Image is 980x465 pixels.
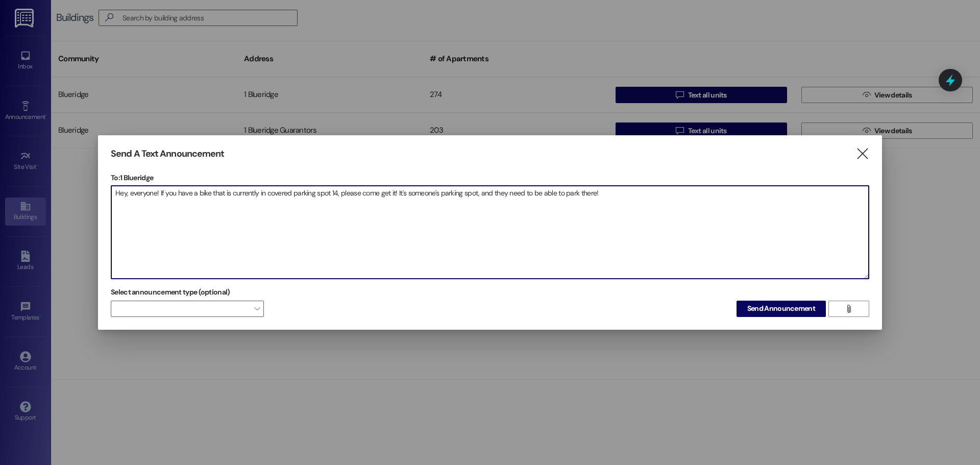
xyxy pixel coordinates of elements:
[111,173,869,183] p: To: 1 Blueridge
[111,186,869,279] textarea: Hey, everyone! If you have a bike that is currently in covered parking spot 14, please come get i...
[111,185,869,279] div: Hey, everyone! If you have a bike that is currently in covered parking spot 14, please come get i...
[111,284,230,300] label: Select announcement type (optional)
[111,148,224,160] h3: Send A Text Announcement
[747,303,815,314] span: Send Announcement
[737,301,826,317] button: Send Announcement
[845,305,852,313] i: 
[855,149,869,159] i: 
